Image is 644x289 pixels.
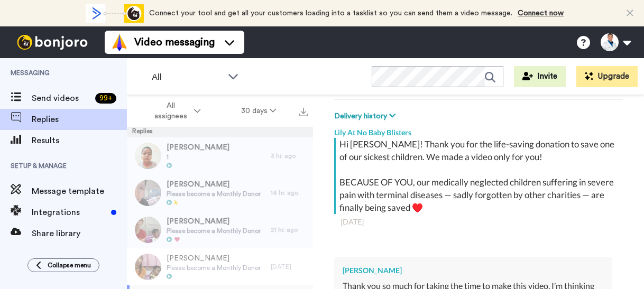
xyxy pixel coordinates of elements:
[32,134,127,147] span: Results
[341,217,617,227] div: [DATE]
[127,248,313,285] a: [PERSON_NAME]Please become a Monthly Donor[DATE]
[334,122,623,138] div: Lily At No Baby Blisters
[127,211,313,248] a: [PERSON_NAME]Please become a Monthly Donor21 hr. ago
[127,127,313,137] div: Replies
[167,190,261,198] span: Please become a Monthly Donor
[127,174,313,211] a: [PERSON_NAME]Please become a Monthly Donor14 hr. ago
[32,206,107,219] span: Integrations
[271,263,308,271] div: [DATE]
[135,180,161,206] img: 49b56817-cc57-4fdd-8324-1a6e0bd0089f-thumb.jpg
[111,34,128,51] img: vm-color.svg
[135,217,161,243] img: c4c5ce93-6aaf-4f69-b3aa-185477421492-thumb.jpg
[271,189,308,197] div: 14 hr. ago
[32,92,91,105] span: Send videos
[299,108,308,116] img: export.svg
[86,4,144,23] div: animation
[152,71,223,83] span: All
[127,137,313,174] a: [PERSON_NAME]13 hr. ago
[32,113,127,126] span: Replies
[339,138,620,214] div: Hi [PERSON_NAME]! Thank you for the life-saving donation to save one of our sickest children. We ...
[343,265,604,276] div: [PERSON_NAME]
[514,66,566,87] button: Invite
[334,110,399,122] button: Delivery history
[32,185,127,198] span: Message template
[135,254,161,280] img: 4a8a6b2b-54c8-425b-9d69-3a8a79630ffa-thumb.jpg
[167,264,261,272] span: Please become a Monthly Donor
[167,216,261,227] span: [PERSON_NAME]
[296,103,311,119] button: Export all results that match these filters now.
[129,96,221,126] button: All assignees
[518,10,564,17] a: Connect now
[576,66,638,87] button: Upgrade
[167,153,229,161] span: 1
[32,227,127,240] span: Share library
[48,261,91,269] span: Collapse menu
[95,93,116,104] div: 99 +
[149,100,192,122] span: All assignees
[167,253,261,264] span: [PERSON_NAME]
[271,226,308,234] div: 21 hr. ago
[271,152,308,160] div: 3 hr. ago
[221,101,297,120] button: 30 days
[167,227,261,235] span: Please become a Monthly Donor
[134,35,215,50] span: Video messaging
[167,179,261,190] span: [PERSON_NAME]
[167,142,229,153] span: [PERSON_NAME]
[27,258,99,272] button: Collapse menu
[149,10,512,17] span: Connect your tool and get all your customers loading into a tasklist so you can send them a video...
[135,143,161,169] img: f4c5af52-4dcf-4cf6-a38d-37be95ef71e2-thumb.jpg
[13,35,92,50] img: bj-logo-header-white.svg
